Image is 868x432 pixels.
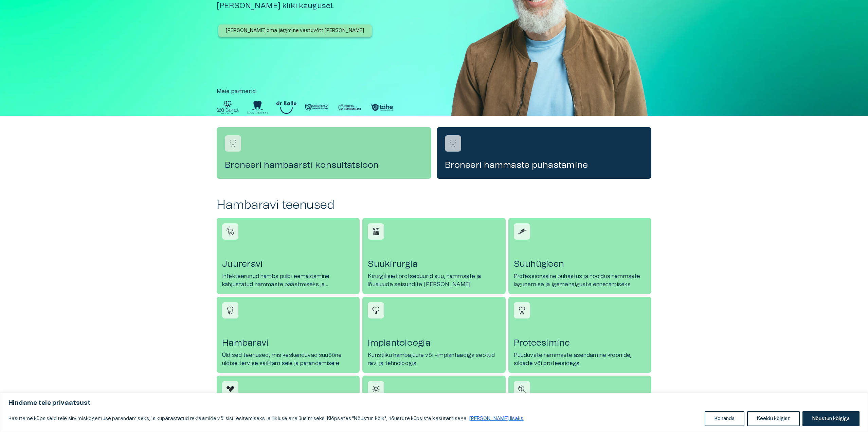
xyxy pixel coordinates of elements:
h4: Hambaravi [222,338,354,348]
img: Suuhügieen icon [517,226,527,237]
img: Partner logo [276,101,296,114]
button: [PERSON_NAME] oma järgmine vastuvõtt [PERSON_NAME] [218,24,372,37]
img: Hammaste laminaadid icon [225,384,235,394]
p: Üldised teenused, mis keskenduvad suuõõne üldise tervise säilitamisele ja parandamisele [222,351,354,367]
img: Partner logo [247,101,268,114]
p: Infekteerunud hamba pulbi eemaldamine kahjustatud hammaste päästmiseks ja taastamiseks [222,272,354,289]
p: Meie partnerid : [217,87,651,96]
a: Loe lisaks [469,416,524,421]
img: Partner logo [305,101,329,114]
img: Hammaste valgendamine icon [371,384,381,394]
h4: Broneeri hambaarsti konsultatsioon [225,160,423,171]
img: Juureravi icon [225,226,235,237]
img: Proteesimine icon [517,305,527,315]
h2: Hambaravi teenused [217,198,651,212]
button: Keeldu kõigist [747,411,800,426]
a: Navigate to service booking [437,127,651,179]
p: Kirurgilised protseduurid suu, hammaste ja lõualuude seisundite [PERSON_NAME] [368,272,500,289]
h4: Implantoloogia [368,338,500,348]
img: Hambaravi icon [225,305,235,315]
h4: Broneeri hammaste puhastamine [445,160,643,171]
p: Professionaalne puhastus ja hooldus hammaste lagunemise ja igemehaiguste ennetamiseks [514,272,646,289]
button: Nõustun kõigiga [802,411,860,426]
img: Partner logo [337,101,362,114]
img: Implantoloogia icon [371,305,381,315]
img: Broneeri hambaarsti konsultatsioon logo [228,138,238,149]
a: Navigate to service booking [217,127,431,179]
img: Konsultatsioon icon [517,384,527,394]
img: Suukirurgia icon [371,226,381,237]
button: Kohanda [705,411,744,426]
img: Broneeri hammaste puhastamine logo [448,138,458,149]
p: [PERSON_NAME] oma järgmine vastuvõtt [PERSON_NAME] [226,27,364,34]
img: Partner logo [217,101,239,114]
h4: Suukirurgia [368,259,500,270]
img: Partner logo [370,101,394,114]
h4: Juureravi [222,259,354,270]
h4: Suuhügieen [514,259,646,270]
p: Kunstliku hambajuure või -implantaadiga seotud ravi ja tehnoloogia [368,351,500,367]
p: Puuduvate hammaste asendamine kroonide, sildade või proteesidega [514,351,646,367]
h4: Proteesimine [514,338,646,348]
p: Hindame teie privaatsust [8,399,860,407]
p: Kasutame küpsiseid teie sirvimiskogemuse parandamiseks, isikupärastatud reklaamide või sisu esita... [8,415,524,423]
